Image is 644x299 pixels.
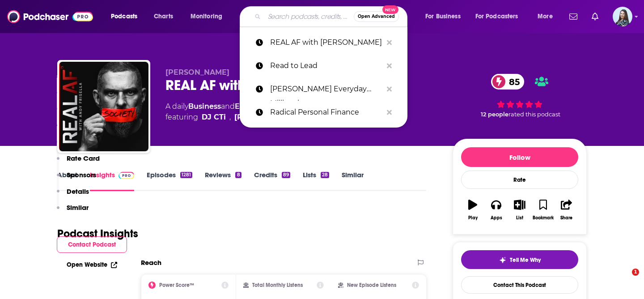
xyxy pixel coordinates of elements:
[147,171,192,191] a: Episodes1281
[461,250,578,269] button: tell me why sparkleTell Me Why
[538,10,553,23] span: More
[148,9,178,24] a: Charts
[229,112,231,123] span: ,
[508,194,531,226] button: List
[500,74,524,90] span: 85
[191,10,222,23] span: Monitoring
[499,256,506,264] img: tell me why sparkle
[159,282,194,288] h2: Power Score™
[57,187,89,204] button: Details
[240,101,407,124] a: Radical Personal Finance
[270,54,382,77] p: Read to Lead
[180,172,192,178] div: 1281
[533,215,554,221] div: Bookmark
[234,112,298,123] a: Davione Johnson
[510,256,541,264] span: Tell Me Why
[347,282,396,288] h2: New Episode Listens
[111,10,137,23] span: Podcasts
[354,11,399,22] button: Open AdvancedNew
[67,203,89,212] p: Similar
[254,171,290,191] a: Credits89
[240,77,407,101] a: [PERSON_NAME] Everyday Millionaires
[221,102,235,111] span: and
[613,7,632,26] span: Logged in as brookefortierpr
[453,68,587,124] div: 85 12 peoplerated this podcast
[491,215,502,221] div: Apps
[205,171,241,191] a: Reviews8
[468,215,478,221] div: Play
[57,203,89,220] button: Similar
[614,269,635,290] iframe: Intercom live chat
[240,31,407,54] a: REAL AF with [PERSON_NAME]
[188,102,221,111] a: Business
[252,282,303,288] h2: Total Monthly Listens
[560,215,572,221] div: Share
[382,5,398,14] span: New
[282,172,290,178] div: 89
[461,276,578,294] a: Contact This Podcast
[613,7,632,26] img: User Profile
[165,112,383,123] span: featuring
[491,74,524,90] a: 85
[342,171,364,191] a: Similar
[470,9,531,24] button: open menu
[248,6,416,27] div: Search podcasts, credits, & more...
[59,62,148,151] img: REAL AF with Andy Frisella
[240,54,407,77] a: Read to Lead
[67,261,117,269] a: Open Website
[154,10,173,23] span: Charts
[270,31,382,54] p: REAL AF with Andy Frisella
[235,172,241,178] div: 8
[67,171,96,179] p: Sponsors
[475,10,518,23] span: For Podcasters
[264,9,354,24] input: Search podcasts, credits, & more...
[613,7,632,26] button: Show profile menu
[141,258,161,267] h2: Reach
[588,9,602,24] a: Show notifications dropdown
[461,194,484,226] button: Play
[105,9,149,24] button: open menu
[358,14,395,19] span: Open Advanced
[235,102,285,111] a: Entrepreneur
[425,10,461,23] span: For Business
[202,112,226,123] div: DJ CTi
[270,101,382,124] p: Radical Personal Finance
[57,171,96,187] button: Sponsors
[555,194,578,226] button: Share
[566,9,581,24] a: Show notifications dropdown
[67,187,89,196] p: Details
[419,9,472,24] button: open menu
[484,194,508,226] button: Apps
[531,194,555,226] button: Bookmark
[184,9,234,24] button: open menu
[165,68,229,77] span: [PERSON_NAME]
[7,8,93,25] img: Podchaser - Follow, Share and Rate Podcasts
[321,172,329,178] div: 28
[270,77,382,101] p: Ramsey Everyday Millionaires
[165,101,383,123] div: A daily podcast
[57,236,127,253] button: Contact Podcast
[508,111,560,118] span: rated this podcast
[303,171,329,191] a: Lists28
[632,269,639,276] span: 1
[481,111,508,118] span: 12 people
[461,147,578,167] button: Follow
[516,215,523,221] div: List
[531,9,564,24] button: open menu
[461,171,578,189] div: Rate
